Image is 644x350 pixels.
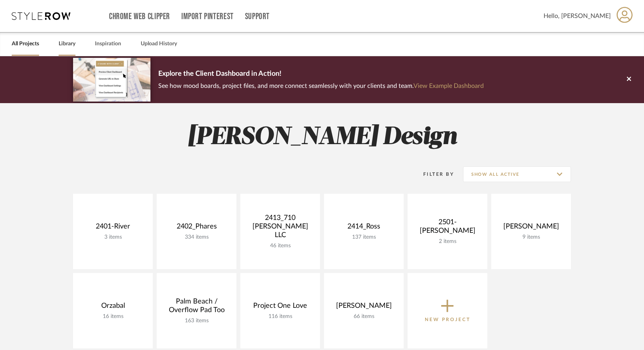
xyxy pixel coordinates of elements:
div: 163 items [163,318,230,324]
span: Hello, [PERSON_NAME] [544,11,611,21]
button: New Project [408,273,487,348]
div: Project One Love [247,302,314,313]
div: 2402_Phares [163,222,230,234]
a: Chrome Web Clipper [109,13,170,20]
div: Palm Beach / Overflow Pad Too [163,297,230,318]
p: New Project [425,316,470,323]
p: See how mood boards, project files, and more connect seamlessly with your clients and team. [158,80,484,91]
div: 334 items [163,234,230,241]
div: [PERSON_NAME] [330,302,397,313]
div: 2414_Ross [330,222,397,234]
a: Library [59,39,75,49]
div: 3 items [79,234,147,241]
a: View Example Dashboard [413,83,484,89]
div: 2413_710 [PERSON_NAME] LLC [247,214,314,243]
a: Inspiration [95,39,121,49]
div: 116 items [247,313,314,320]
p: Explore the Client Dashboard in Action! [158,68,484,80]
a: Support [245,13,270,20]
div: 2 items [414,238,481,245]
a: Upload History [141,39,177,49]
div: 66 items [330,313,397,320]
div: 2401-River [79,222,147,234]
h2: [PERSON_NAME] Design [41,123,603,152]
img: d5d033c5-7b12-40c2-a960-1ecee1989c38.png [73,58,150,101]
div: Filter By [413,170,454,178]
div: 46 items [247,243,314,249]
a: All Projects [12,39,39,49]
a: Import Pinterest [181,13,234,20]
div: 16 items [79,313,147,320]
div: Orzabal [79,302,147,313]
div: [PERSON_NAME] [497,222,565,234]
div: 137 items [330,234,397,241]
div: 9 items [497,234,565,241]
div: 2501-[PERSON_NAME] [414,218,481,238]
